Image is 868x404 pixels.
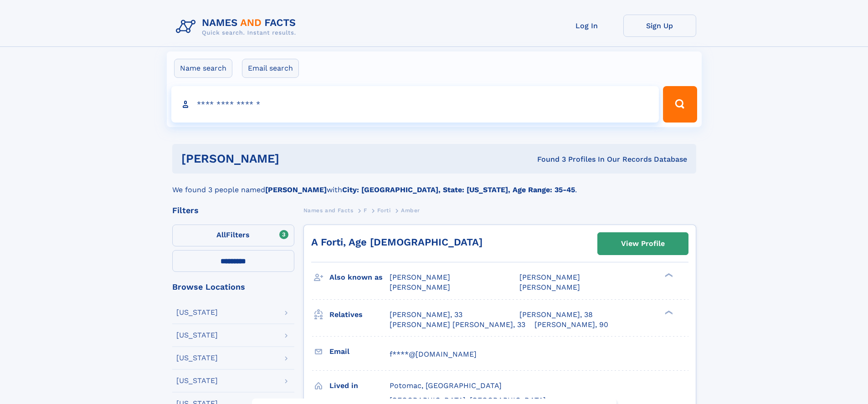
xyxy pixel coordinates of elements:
[329,270,390,285] h3: Also known as
[390,381,502,390] span: Potomac, [GEOGRAPHIC_DATA]
[329,307,390,322] h3: Relatives
[408,154,687,164] div: Found 3 Profiles In Our Records Database
[377,207,390,214] span: Forti
[176,377,218,384] div: [US_STATE]
[342,185,575,194] b: City: [GEOGRAPHIC_DATA], State: [US_STATE], Age Range: 35-45
[174,59,232,78] label: Name search
[172,283,294,291] div: Browse Locations
[176,354,218,362] div: [US_STATE]
[176,332,218,339] div: [US_STATE]
[550,15,623,37] a: Log In
[377,205,390,216] a: Forti
[390,273,450,281] span: [PERSON_NAME]
[364,205,367,216] a: F
[242,59,299,78] label: Email search
[329,344,390,359] h3: Email
[401,207,420,214] span: Amber
[171,86,659,123] input: search input
[311,236,483,248] a: A Forti, Age [DEMOGRAPHIC_DATA]
[623,15,696,37] a: Sign Up
[598,233,688,255] a: View Profile
[172,206,294,215] div: Filters
[329,378,390,394] h3: Lived in
[390,320,525,330] a: [PERSON_NAME] [PERSON_NAME], 33
[176,309,218,316] div: [US_STATE]
[172,174,696,195] div: We found 3 people named with .
[519,273,580,281] span: [PERSON_NAME]
[534,320,608,330] a: [PERSON_NAME], 90
[519,310,593,320] a: [PERSON_NAME], 38
[265,185,327,194] b: [PERSON_NAME]
[364,207,367,214] span: F
[663,86,697,123] button: Search Button
[172,15,303,39] img: Logo Names and Facts
[519,283,580,291] span: [PERSON_NAME]
[390,283,450,291] span: [PERSON_NAME]
[663,309,673,315] div: ❯
[390,310,462,320] a: [PERSON_NAME], 33
[621,233,665,254] div: View Profile
[303,205,354,216] a: Names and Facts
[172,225,294,246] label: Filters
[181,153,408,164] h1: [PERSON_NAME]
[663,272,673,278] div: ❯
[216,230,226,239] span: All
